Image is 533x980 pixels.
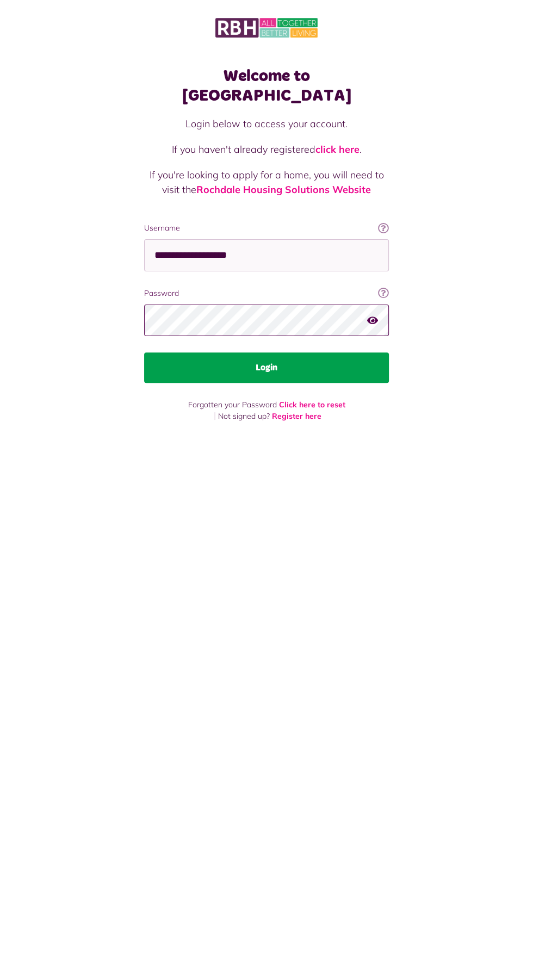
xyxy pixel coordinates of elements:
p: If you're looking to apply for a home, you will need to visit the [144,168,389,197]
a: Click here to reset [279,400,345,410]
a: Register here [272,411,321,421]
label: Password [144,288,389,299]
span: Not signed up? [218,411,270,421]
h1: Welcome to [GEOGRAPHIC_DATA] [144,66,389,106]
span: Forgotten your Password [188,400,277,410]
label: Username [144,222,389,234]
img: MyRBH [215,16,318,39]
p: If you haven't already registered . [144,142,389,157]
a: Rochdale Housing Solutions Website [196,183,371,196]
button: Login [144,352,389,383]
p: Login below to access your account. [144,116,389,131]
a: click here [315,143,360,156]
